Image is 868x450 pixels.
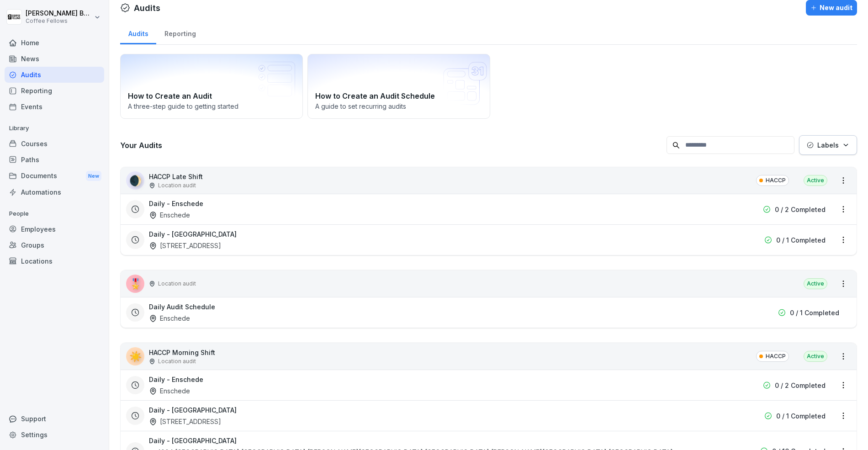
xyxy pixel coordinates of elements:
h3: Daily - Enschede [149,199,203,208]
p: [PERSON_NAME] Boele [26,10,92,17]
h2: How to Create an Audit [128,90,295,101]
p: People [5,206,104,221]
p: A three-step guide to getting started [128,101,295,111]
div: [STREET_ADDRESS] [149,241,221,250]
p: 0 / 1 Completed [776,235,826,245]
a: How to Create an Audit ScheduleA guide to set recurring audits [307,54,490,119]
div: 🎖️ [126,275,144,293]
p: Library [5,121,104,136]
div: New [86,171,101,181]
h3: Daily Audit Schedule [149,302,215,312]
p: HACCP Morning Shift [149,348,215,357]
a: Reporting [156,21,204,44]
h3: Daily - Enschede [149,375,203,384]
a: How to Create an AuditA three-step guide to getting started [120,54,303,119]
h1: Audits [134,2,160,14]
p: Location audit [158,280,196,288]
a: Courses [5,136,104,152]
a: Automations [5,184,104,200]
div: New audit [810,3,852,13]
a: Groups [5,237,104,253]
a: DocumentsNew [5,168,104,185]
p: 0 / 1 Completed [790,308,839,318]
p: Coffee Fellows [26,18,92,24]
div: Enschede [149,210,190,220]
div: [STREET_ADDRESS] [149,417,221,426]
p: HACCP [766,176,786,185]
p: Location audit [158,357,196,365]
div: 🌒 [126,171,144,190]
h3: Daily - [GEOGRAPHIC_DATA] [149,405,237,415]
p: 0 / 2 Completed [775,381,826,390]
a: Audits [5,67,104,83]
p: 0 / 2 Completed [775,205,826,214]
a: Home [5,35,104,51]
a: Events [5,99,104,115]
a: Audits [120,21,156,44]
a: Reporting [5,83,104,99]
div: Enschede [149,313,190,323]
p: A guide to set recurring audits [315,101,482,111]
p: Location audit [158,181,196,190]
h3: Your Audits [120,140,662,150]
div: ☀️ [126,347,144,365]
div: Active [804,351,827,362]
p: Labels [817,140,839,150]
h2: How to Create an Audit Schedule [315,90,482,101]
a: Settings [5,427,104,443]
h3: Daily - [GEOGRAPHIC_DATA] [149,229,237,239]
a: Locations [5,253,104,269]
div: Active [804,175,827,186]
a: Employees [5,221,104,237]
div: Active [804,278,827,289]
div: Enschede [149,386,190,396]
div: Support [5,411,104,427]
p: 0 / 1 Completed [776,411,826,421]
h3: Daily - [GEOGRAPHIC_DATA] [149,436,237,445]
a: Paths [5,152,104,168]
p: HACCP Late Shift [149,172,203,181]
a: News [5,51,104,67]
p: HACCP [766,352,786,360]
button: Labels [799,135,857,155]
div: Documents [5,168,104,185]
